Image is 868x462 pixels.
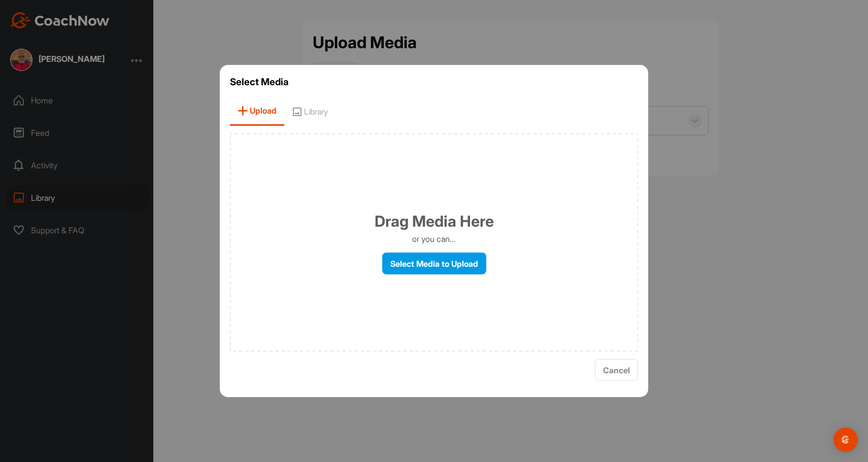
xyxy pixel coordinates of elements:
[284,97,336,126] span: Library
[230,97,284,126] span: Upload
[412,233,456,245] p: or you can...
[595,359,638,381] button: Cancel
[375,210,494,233] h1: Drag Media Here
[833,428,858,452] div: Open Intercom Messenger
[603,365,630,375] span: Cancel
[230,75,638,89] h3: Select Media
[382,253,486,274] label: Select Media to Upload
